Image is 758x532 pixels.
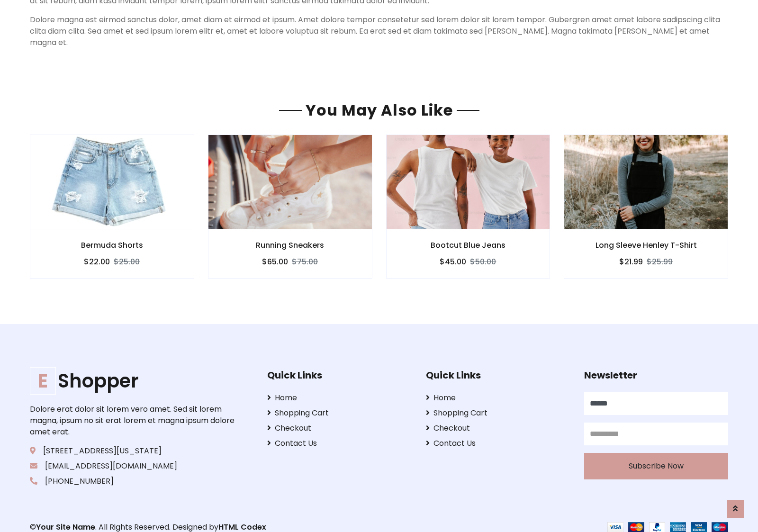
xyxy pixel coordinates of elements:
del: $25.00 [114,256,140,267]
a: Home [267,392,411,404]
p: Dolore magna est eirmod sanctus dolor, amet diam et eirmod et ipsum. Amet dolore tempor consetetu... [30,14,728,48]
h5: Quick Links [267,370,411,381]
h6: Bermuda Shorts [30,241,194,250]
del: $50.00 [470,256,496,267]
span: You May Also Like [302,99,457,121]
a: Bermuda Shorts $22.00$25.00 [30,135,194,278]
a: Shopping Cart [267,407,411,419]
a: Bootcut Blue Jeans $45.00$50.00 [386,135,550,278]
h6: Long Sleeve Henley T-Shirt [564,241,728,250]
a: Long Sleeve Henley T-Shirt $21.99$25.99 [564,135,728,278]
a: Contact Us [426,438,570,449]
p: [EMAIL_ADDRESS][DOMAIN_NAME] [30,460,237,472]
h6: $65.00 [262,257,288,266]
button: Subscribe Now [584,453,728,479]
span: E [30,367,56,395]
del: $25.99 [647,256,673,267]
h6: $45.00 [440,257,466,266]
a: Checkout [267,423,411,434]
p: Dolore erat dolor sit lorem vero amet. Sed sit lorem magna, ipsum no sit erat lorem et magna ipsu... [30,404,237,438]
a: Home [426,392,570,404]
a: Contact Us [267,438,411,449]
a: Shopping Cart [426,407,570,419]
a: Checkout [426,423,570,434]
h6: $22.00 [84,257,110,266]
p: [PHONE_NUMBER] [30,476,237,487]
p: [STREET_ADDRESS][US_STATE] [30,445,237,457]
h1: Shopper [30,370,237,392]
del: $75.00 [292,256,318,267]
a: EShopper [30,370,237,392]
a: Running Sneakers $65.00$75.00 [208,135,372,278]
h6: Running Sneakers [208,241,372,250]
h5: Quick Links [426,370,570,381]
h6: Bootcut Blue Jeans [387,241,550,250]
h5: Newsletter [584,370,728,381]
h6: $21.99 [619,257,643,266]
